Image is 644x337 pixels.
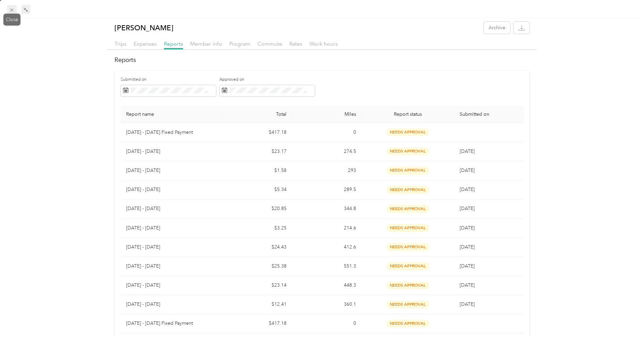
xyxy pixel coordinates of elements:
[223,123,292,142] td: $417.18
[292,257,362,276] td: 551.3
[606,299,644,337] iframe: Everlance-gr Chat Button Frame
[386,224,429,232] span: needs approval
[460,301,475,307] span: [DATE]
[121,106,223,123] th: Report name
[126,282,217,289] p: [DATE] - [DATE]
[460,187,475,192] span: [DATE]
[292,276,362,295] td: 448.3
[223,161,292,180] td: $1.58
[460,263,475,269] span: [DATE]
[309,41,338,47] span: Work hours
[292,295,362,314] td: 360.1
[126,167,217,174] p: [DATE] - [DATE]
[126,205,217,212] p: [DATE] - [DATE]
[460,244,475,250] span: [DATE]
[297,111,356,117] div: Miles
[386,243,429,251] span: needs approval
[121,77,216,83] label: Submitted on
[164,41,183,47] span: Reports
[292,314,362,333] td: 0
[292,142,362,161] td: 274.5
[292,161,362,180] td: 293
[292,199,362,219] td: 344.8
[126,301,217,308] p: [DATE] - [DATE]
[289,41,302,47] span: Rates
[454,106,524,123] th: Submitted on
[126,148,217,155] p: [DATE] - [DATE]
[460,282,475,288] span: [DATE]
[460,206,475,211] span: [DATE]
[386,186,429,194] span: needs approval
[223,219,292,238] td: $3.25
[258,41,282,47] span: Commute
[126,224,217,232] p: [DATE] - [DATE]
[386,320,429,327] span: needs approval
[114,22,173,34] p: [PERSON_NAME]
[126,262,217,270] p: [DATE] - [DATE]
[292,180,362,199] td: 289.5
[223,238,292,257] td: $24.43
[460,167,475,173] span: [DATE]
[223,314,292,333] td: $417.18
[386,262,429,270] span: needs approval
[386,147,429,155] span: needs approval
[386,166,429,174] span: needs approval
[126,186,217,193] p: [DATE] - [DATE]
[114,55,530,65] h2: Reports
[386,205,429,213] span: needs approval
[229,41,250,47] span: Program
[223,276,292,295] td: $23.14
[367,111,449,117] span: Report status
[292,123,362,142] td: 0
[460,148,475,154] span: [DATE]
[386,128,429,136] span: needs approval
[223,142,292,161] td: $23.17
[223,199,292,219] td: $20.85
[114,41,126,47] span: Trips
[292,219,362,238] td: 214.6
[484,22,510,34] button: Archive
[126,320,217,327] p: [DATE] - [DATE] Fixed Payment
[223,257,292,276] td: $25.38
[126,129,217,136] p: [DATE] - [DATE] Fixed Payment
[228,111,287,117] div: Total
[292,238,362,257] td: 412.6
[3,14,20,26] div: Close
[386,301,429,308] span: needs approval
[386,282,429,289] span: needs approval
[126,243,217,251] p: [DATE] - [DATE]
[190,41,222,47] span: Member info
[223,180,292,199] td: $5.34
[134,41,157,47] span: Expenses
[460,225,475,231] span: [DATE]
[223,295,292,314] td: $12.41
[219,77,315,83] label: Approved on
